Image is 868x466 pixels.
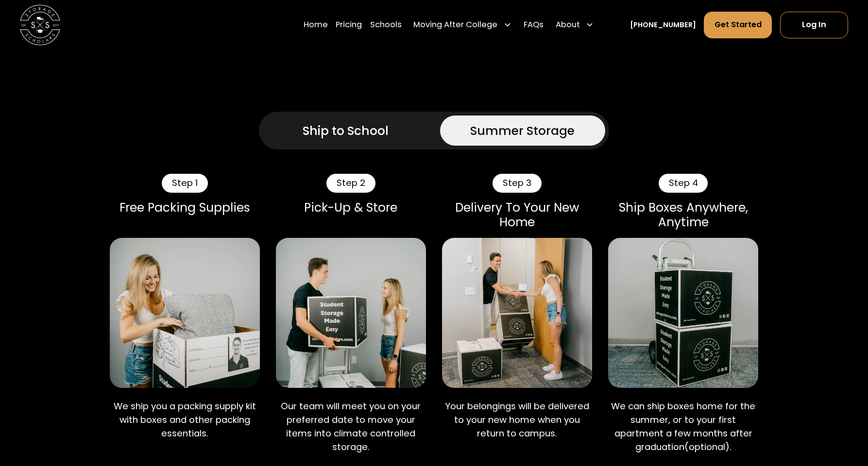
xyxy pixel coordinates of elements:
[608,399,758,453] p: We can ship boxes home for the summer, or to your first apartment a few months after graduation(o...
[20,5,60,45] img: Storage Scholars main logo
[780,12,848,39] a: Log In
[162,174,207,193] div: Step 1
[608,200,758,229] div: Ship Boxes Anywhere, Anytime
[276,200,426,215] div: Pick-Up & Store
[110,238,260,388] img: Packing a Storage Scholars box.
[304,11,328,39] a: Home
[704,12,772,39] a: Get Started
[276,399,426,453] p: Our team will meet you on your preferred date to move your items into climate controlled storage.
[336,11,362,39] a: Pricing
[442,200,592,229] div: Delivery To Your New Home
[110,399,260,440] p: We ship you a packing supply kit with boxes and other packing essentials.
[630,20,696,31] a: [PHONE_NUMBER]
[413,19,497,31] div: Moving After College
[303,122,389,140] div: Ship to School
[524,11,544,39] a: FAQs
[110,200,260,215] div: Free Packing Supplies
[608,238,758,388] img: Shipping Storage Scholars boxes.
[370,11,402,39] a: Schools
[470,122,575,140] div: Summer Storage
[442,238,592,388] img: Storage Scholars delivery.
[493,174,541,193] div: Step 3
[659,174,708,193] div: Step 4
[556,19,580,31] div: About
[326,174,375,193] div: Step 2
[276,238,426,388] img: Storage Scholars pick up.
[442,399,592,440] p: Your belongings will be delivered to your new home when you return to campus.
